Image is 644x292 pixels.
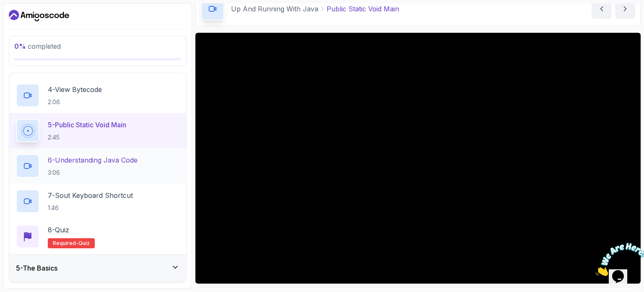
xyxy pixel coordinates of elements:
p: 2:06 [48,98,102,106]
p: 5 - Public Static Void Main [48,120,126,130]
button: 5-The Basics [9,255,186,281]
span: 0 % [14,42,26,50]
p: 4 - View Bytecode [48,84,102,95]
button: 6-Understanding Java Code3:06 [16,154,179,178]
p: 3:06 [48,168,138,177]
span: quiz [78,240,90,247]
button: 5-Public Static Void Main2:45 [16,119,179,142]
p: Up And Running With Java [231,4,318,14]
button: 7-Sout Keyboard Shortcut1:46 [16,189,179,213]
p: 1:46 [48,204,133,212]
span: completed [14,42,61,50]
img: Chat attention grabber [3,3,55,37]
p: 8 - Quiz [48,225,69,235]
p: 6 - Understanding Java Code [48,155,138,165]
iframe: chat widget [592,239,644,279]
button: 8-QuizRequired-quiz [16,225,179,248]
span: Required- [53,240,78,247]
iframe: 6 - Public Static Void Main [195,33,641,284]
p: 2:45 [48,133,126,142]
p: 7 - Sout Keyboard Shortcut [48,190,133,200]
a: Dashboard [9,9,69,22]
p: Public Static Void Main [327,4,399,14]
h3: 5 - The Basics [16,263,57,273]
button: 4-View Bytecode2:06 [16,84,179,107]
